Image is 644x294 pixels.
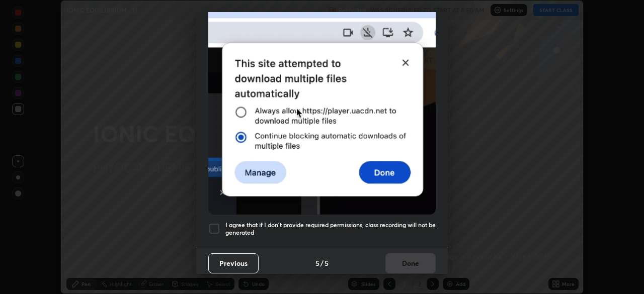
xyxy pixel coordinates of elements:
[325,258,329,268] h4: 5
[315,258,319,268] h4: 5
[208,253,259,273] button: Previous
[320,258,324,268] h4: /
[225,221,436,237] h5: I agree that if I don't provide required permissions, class recording will not be generated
